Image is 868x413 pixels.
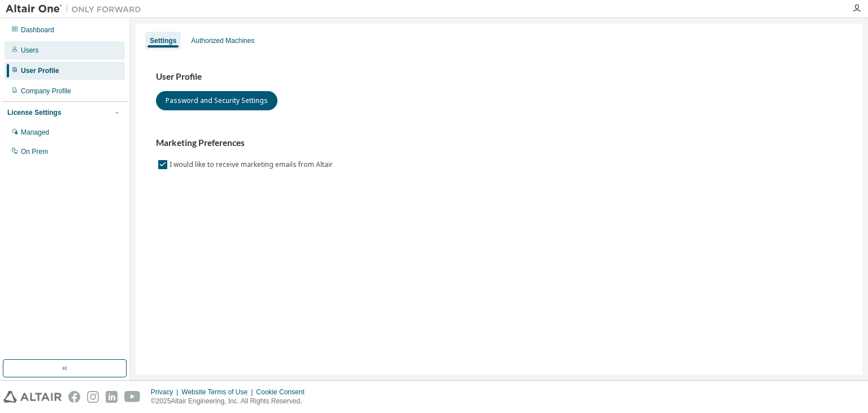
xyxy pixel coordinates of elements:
div: Settings [150,36,176,45]
img: instagram.svg [87,391,99,403]
div: Website Terms of Use [181,388,256,397]
div: Users [21,46,38,55]
button: Password and Security Settings [156,91,277,110]
div: License Settings [7,108,61,117]
h3: Marketing Preferences [156,137,842,149]
div: Managed [21,128,49,137]
div: Cookie Consent [256,388,311,397]
img: facebook.svg [68,391,80,403]
img: Altair One [6,3,147,15]
p: © 2025 Altair Engineering, Inc. All Rights Reserved. [151,397,311,406]
div: Authorized Machines [191,36,254,45]
div: On Prem [21,147,48,156]
label: I would like to receive marketing emails from Altair [170,158,335,171]
img: linkedin.svg [106,391,118,403]
div: Dashboard [21,25,54,35]
img: youtube.svg [124,391,141,403]
div: Privacy [151,388,181,397]
div: User Profile [21,66,59,75]
img: altair_logo.svg [3,391,62,403]
h3: User Profile [156,71,842,83]
div: Company Profile [21,87,71,96]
